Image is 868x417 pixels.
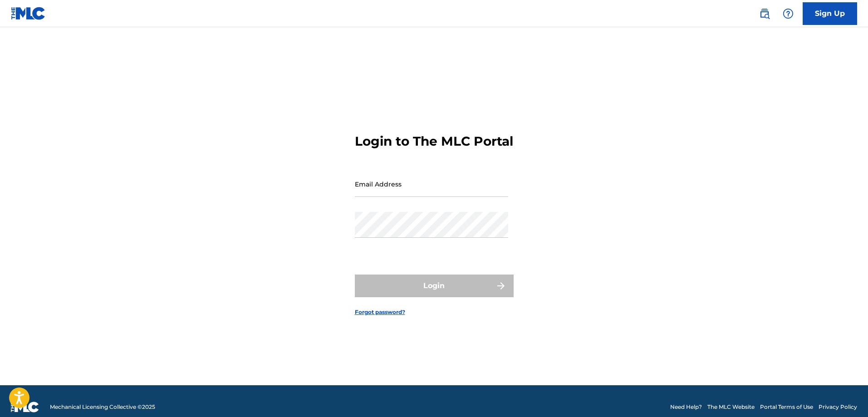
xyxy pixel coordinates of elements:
a: Sign Up [803,2,857,25]
img: MLC Logo [11,7,46,20]
a: Privacy Policy [819,403,857,411]
span: Mechanical Licensing Collective © 2025 [50,403,155,411]
img: logo [11,402,39,412]
img: help [783,8,794,19]
a: Public Search [755,5,774,23]
a: The MLC Website [707,403,755,411]
h3: Login to The MLC Portal [355,133,513,149]
a: Need Help? [670,403,702,411]
div: Help [779,5,797,23]
img: search [759,8,770,19]
a: Forgot password? [355,308,405,316]
a: Portal Terms of Use [760,403,813,411]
